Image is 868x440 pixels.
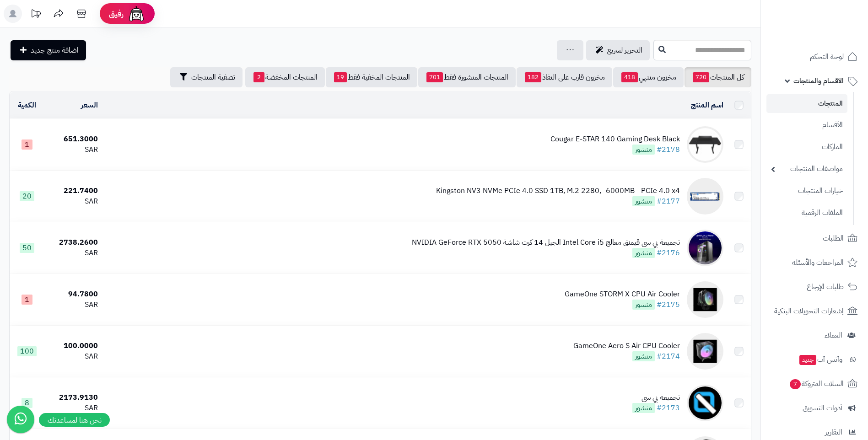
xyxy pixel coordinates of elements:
a: مخزون منتهي418 [613,67,684,87]
span: رفيق [109,8,124,19]
span: منشور [632,145,655,155]
span: منشور [632,196,655,206]
img: تجميعة بي سي قيمنق معالج Intel Core i5 الجيل 14 كرت شاشة NVIDIA GeForce RTX 5050 [687,230,723,266]
div: SAR [48,196,98,207]
div: 94.7800 [48,289,98,300]
img: Cougar E-STAR 140 Gaming Desk Black [687,126,723,163]
span: إشعارات التحويلات البنكية [774,305,844,317]
span: السلات المتروكة [789,377,844,390]
span: 418 [621,72,638,82]
div: GameOne Aero S Air CPU Cooler [573,341,680,351]
a: اسم المنتج [691,100,723,111]
div: SAR [48,351,98,362]
a: الماركات [766,137,847,157]
a: الأقسام [766,115,847,135]
a: خيارات المنتجات [766,181,847,201]
span: 7 [790,379,801,389]
a: تحديثات المنصة [24,5,47,25]
div: Cougar E-STAR 140 Gaming Desk Black [550,134,680,145]
div: 221.7400 [48,186,98,196]
a: المنتجات المخفضة2 [245,67,325,87]
a: العملاء [766,324,863,346]
div: 2738.2600 [48,237,98,248]
a: وآتس آبجديد [766,349,863,370]
div: 2173.9130 [48,392,98,403]
a: #2178 [657,144,680,155]
span: منشور [632,248,655,258]
div: GameOne STORM X CPU Air Cooler [565,289,680,300]
span: منشور [632,351,655,361]
span: 1 [22,295,32,305]
div: تجميعة بي سي قيمنق معالج Intel Core i5 الجيل 14 كرت شاشة NVIDIA GeForce RTX 5050 [412,237,680,248]
span: الأقسام والمنتجات [793,75,844,87]
a: لوحة التحكم [766,46,863,68]
div: SAR [48,248,98,258]
div: SAR [48,145,98,155]
a: التحرير لسريع [586,40,650,60]
span: 182 [525,72,541,82]
img: GameOne STORM X CPU Air Cooler [687,281,723,318]
a: مواصفات المنتجات [766,159,847,179]
div: 651.3000 [48,134,98,145]
span: منشور [632,403,655,413]
a: المنتجات المخفية فقط19 [326,67,417,87]
span: تصفية المنتجات [191,72,235,83]
span: التحرير لسريع [607,45,642,56]
span: لوحة التحكم [810,50,844,63]
span: 701 [426,72,443,82]
span: 1 [22,140,32,150]
a: إشعارات التحويلات البنكية [766,300,863,322]
div: SAR [48,300,98,310]
a: الملفات الرقمية [766,203,847,223]
img: Kingston NV3 NVMe PCIe 4.0 SSD 1TB, M.2 2280, -6000MB - PCIe 4.0 x4 [687,178,723,215]
div: تجميعة بي سي [632,392,680,403]
span: الطلبات [823,232,844,245]
span: 19 [334,72,347,82]
div: SAR [48,403,98,413]
a: #2174 [657,351,680,362]
a: #2177 [657,196,680,207]
a: كل المنتجات720 [685,67,751,87]
a: اضافة منتج جديد [11,40,86,60]
span: المراجعات والأسئلة [792,256,844,269]
a: السعر [81,100,98,111]
a: المنتجات المنشورة فقط701 [418,67,516,87]
img: ai-face.png [127,5,146,23]
span: 720 [693,72,709,82]
span: طلبات الإرجاع [807,280,844,293]
span: التقارير [825,426,842,439]
span: 100 [17,346,37,356]
span: 8 [22,398,32,408]
div: Kingston NV3 NVMe PCIe 4.0 SSD 1TB, M.2 2280, -6000MB - PCIe 4.0 x4 [436,186,680,196]
div: 100.0000 [48,341,98,351]
img: تجميعة بي سي [687,385,723,421]
a: مخزون قارب على النفاذ182 [517,67,612,87]
a: السلات المتروكة7 [766,373,863,395]
a: الطلبات [766,227,863,249]
a: طلبات الإرجاع [766,276,863,298]
span: جديد [799,355,816,365]
a: الكمية [18,100,36,111]
a: أدوات التسويق [766,397,863,419]
button: تصفية المنتجات [170,67,243,87]
img: GameOne Aero S Air CPU Cooler [687,333,723,370]
a: #2175 [657,299,680,310]
a: #2173 [657,402,680,413]
a: #2176 [657,247,680,258]
span: منشور [632,300,655,310]
span: 20 [20,191,34,201]
span: العملاء [825,329,842,342]
a: المراجعات والأسئلة [766,252,863,274]
span: 50 [20,243,34,253]
span: 2 [253,72,264,82]
span: اضافة منتج جديد [31,45,79,56]
a: المنتجات [766,94,847,113]
span: وآتس آب [798,353,842,366]
span: أدوات التسويق [803,402,842,414]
